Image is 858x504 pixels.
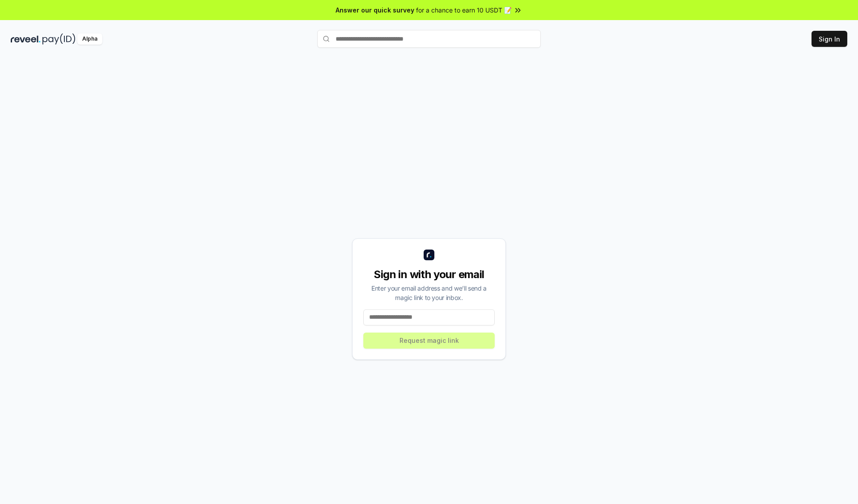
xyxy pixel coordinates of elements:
img: reveel_dark [11,33,41,45]
img: pay_id [42,33,76,45]
div: Enter your email address and we’ll send a magic link to your inbox. [363,283,495,302]
button: Sign In [812,31,847,47]
span: for a chance to earn 10 USDT 📝 [416,5,512,15]
span: Answer our quick survey [336,5,414,15]
img: logo_small [424,250,434,260]
div: Alpha [77,33,102,45]
div: Sign in with your email [363,267,495,282]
